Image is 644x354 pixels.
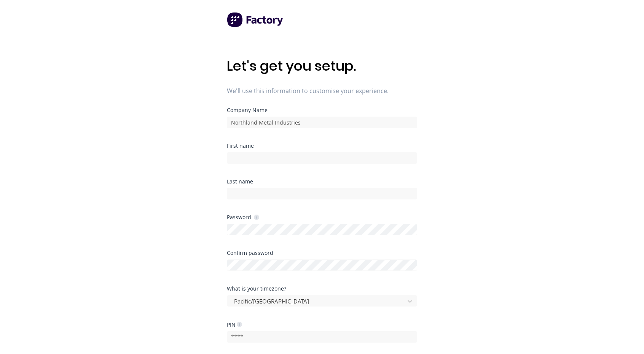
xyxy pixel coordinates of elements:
img: Factory [227,12,284,27]
div: Password [227,213,259,221]
div: PIN [227,321,242,328]
div: Last name [227,179,417,184]
div: Confirm password [227,250,417,256]
div: Company Name [227,107,417,113]
div: First name [227,143,417,149]
h1: Let's get you setup. [227,58,417,74]
span: We'll use this information to customise your experience. [227,86,417,95]
div: What is your timezone? [227,286,417,291]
